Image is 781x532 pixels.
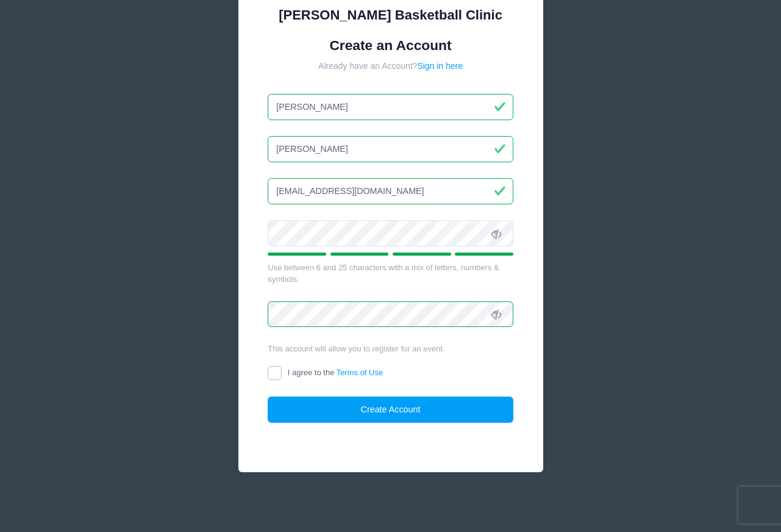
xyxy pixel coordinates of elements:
div: [PERSON_NAME] Basketball Clinic [268,5,513,25]
span: I agree to the [288,368,383,377]
h1: Create an Account [268,37,513,54]
div: This account will allow you to register for an event. [268,343,513,355]
a: Terms of Use [337,368,383,377]
input: Email [268,178,513,204]
button: Create Account [268,397,513,423]
div: Use between 6 and 25 characters with a mix of letters, numbers & symbols. [268,262,513,286]
a: Sign in here [417,61,463,71]
input: Last Name [268,136,513,162]
input: First Name [268,94,513,120]
input: I agree to theTerms of Use [268,366,282,380]
div: Already have an Account? [268,60,513,73]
